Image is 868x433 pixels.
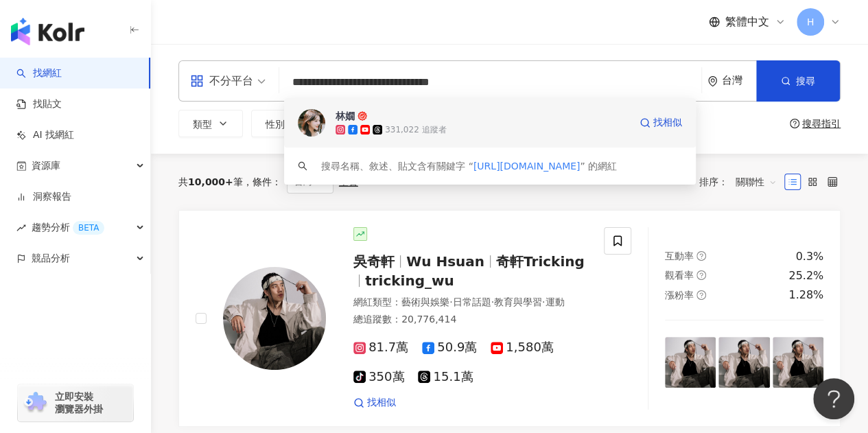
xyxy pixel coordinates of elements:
[298,109,325,137] img: KOL Avatar
[696,270,706,280] span: question-circle
[795,249,823,264] div: 0.3%
[788,288,823,303] div: 1.28%
[353,396,396,410] a: 找相似
[406,253,484,270] span: Wu Hsuan
[665,337,716,388] img: post-image
[722,75,756,86] div: 台灣
[353,296,587,309] div: 網紅類型 ：
[243,176,281,187] span: 條件 ：
[353,340,408,355] span: 81.7萬
[699,171,784,193] div: 排序：
[193,119,212,130] span: 類型
[494,296,542,307] span: 教育與學習
[418,370,473,384] span: 15.1萬
[18,384,133,421] a: chrome extension立即安裝 瀏覽器外掛
[178,110,243,137] button: 類型
[32,212,104,243] span: 趨勢分析
[223,267,326,370] img: KOL Avatar
[807,14,814,30] span: H
[22,392,49,414] img: chrome extension
[802,118,841,129] div: 搜尋指引
[298,161,307,171] span: search
[32,150,60,181] span: 資源庫
[385,124,446,136] div: 331,022 追蹤者
[491,296,493,307] span: ·
[73,221,104,235] div: BETA
[32,243,70,274] span: 競品分析
[545,296,564,307] span: 運動
[321,159,617,174] div: 搜尋名稱、敘述、貼文含有關鍵字 “ ” 的網紅
[353,370,404,384] span: 350萬
[11,18,84,45] img: logo
[178,176,243,187] div: 共 筆
[756,60,840,102] button: 搜尋
[266,119,285,130] span: 性別
[401,296,449,307] span: 藝術與娛樂
[640,109,682,137] a: 找相似
[496,253,585,270] span: 奇軒Tricking
[336,109,355,123] div: 林嫺
[473,161,580,172] span: [URL][DOMAIN_NAME]
[422,340,477,355] span: 50.9萬
[16,223,26,233] span: rise
[696,251,706,261] span: question-circle
[736,171,777,193] span: 關聯性
[367,396,396,410] span: 找相似
[452,296,491,307] span: 日常話題
[491,340,554,355] span: 1,580萬
[188,176,233,187] span: 10,000+
[790,119,799,128] span: question-circle
[707,76,718,86] span: environment
[190,74,204,88] span: appstore
[788,268,823,283] div: 25.2%
[665,270,694,281] span: 觀看率
[696,290,706,300] span: question-circle
[178,210,841,427] a: KOL Avatar吳奇軒Wu Hsuan奇軒Trickingtricking_wu網紅類型：藝術與娛樂·日常話題·教育與學習·運動總追蹤數：20,776,41481.7萬50.9萬1,580萬...
[16,97,62,111] a: 找貼文
[353,253,395,270] span: 吳奇軒
[365,272,454,289] span: tricking_wu
[773,337,823,388] img: post-image
[542,296,545,307] span: ·
[16,190,71,204] a: 洞察報告
[653,116,682,130] span: 找相似
[796,75,815,86] span: 搜尋
[251,110,316,137] button: 性別
[813,378,854,419] iframe: Help Scout Beacon - Open
[190,70,253,92] div: 不分平台
[16,128,74,142] a: AI 找網紅
[725,14,769,30] span: 繁體中文
[353,313,587,327] div: 總追蹤數 ： 20,776,414
[665,290,694,301] span: 漲粉率
[16,67,62,80] a: search找網紅
[55,390,103,415] span: 立即安裝 瀏覽器外掛
[665,250,694,261] span: 互動率
[449,296,452,307] span: ·
[718,337,769,388] img: post-image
